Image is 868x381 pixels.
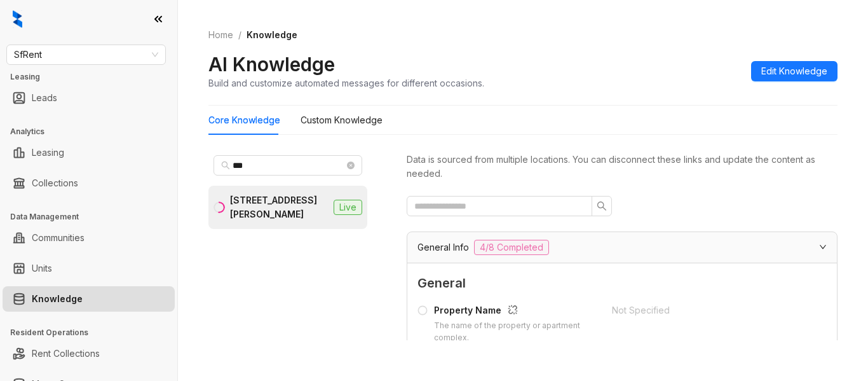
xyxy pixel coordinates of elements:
div: Core Knowledge [208,113,280,127]
img: logo [13,10,22,28]
a: Leads [32,85,57,111]
div: Property Name [434,303,597,320]
a: Communities [32,225,85,251]
a: Knowledge [32,286,83,312]
a: Home [206,28,236,42]
span: search [597,201,607,211]
li: Units [3,256,175,281]
a: Leasing [32,140,64,165]
div: Build and customize automated messages for different occasions. [208,76,484,90]
div: Custom Knowledge [301,113,383,127]
li: / [238,28,241,42]
span: General Info [417,240,469,254]
h3: Resident Operations [10,327,177,338]
div: General Info4/8 Completed [407,232,837,263]
span: close-circle [347,162,355,169]
span: expanded [819,243,827,251]
h3: Analytics [10,126,177,137]
h3: Data Management [10,211,177,223]
li: Communities [3,225,175,251]
div: Data is sourced from multiple locations. You can disconnect these links and update the content as... [407,153,837,181]
li: Rent Collections [3,341,175,366]
h3: Leasing [10,71,177,83]
a: Rent Collections [32,341,100,366]
span: search [221,161,230,170]
a: Collections [32,170,78,196]
span: SfRent [14,45,158,64]
span: Edit Knowledge [761,64,827,78]
span: General [417,274,827,293]
div: [STREET_ADDRESS][PERSON_NAME] [230,193,329,221]
li: Leads [3,85,175,111]
span: Live [334,200,362,215]
li: Leasing [3,140,175,165]
div: Not Specified [612,303,791,317]
h2: AI Knowledge [208,52,335,76]
li: Collections [3,170,175,196]
span: 4/8 Completed [474,240,549,255]
div: The name of the property or apartment complex. [434,320,597,344]
li: Knowledge [3,286,175,312]
a: Units [32,256,52,281]
span: Knowledge [247,29,297,40]
button: Edit Knowledge [751,61,837,81]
